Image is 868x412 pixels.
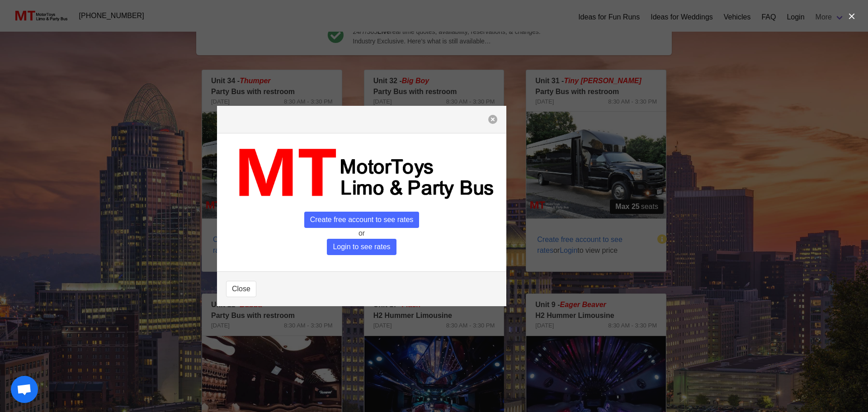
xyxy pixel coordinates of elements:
span: Login to see rates [327,239,396,255]
p: or [226,228,497,239]
span: Create free account to see rates [304,212,420,228]
span: Close [232,284,250,294]
button: Close [226,281,256,297]
img: MT_logo_name.png [226,142,497,204]
div: Open chat [11,376,38,403]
